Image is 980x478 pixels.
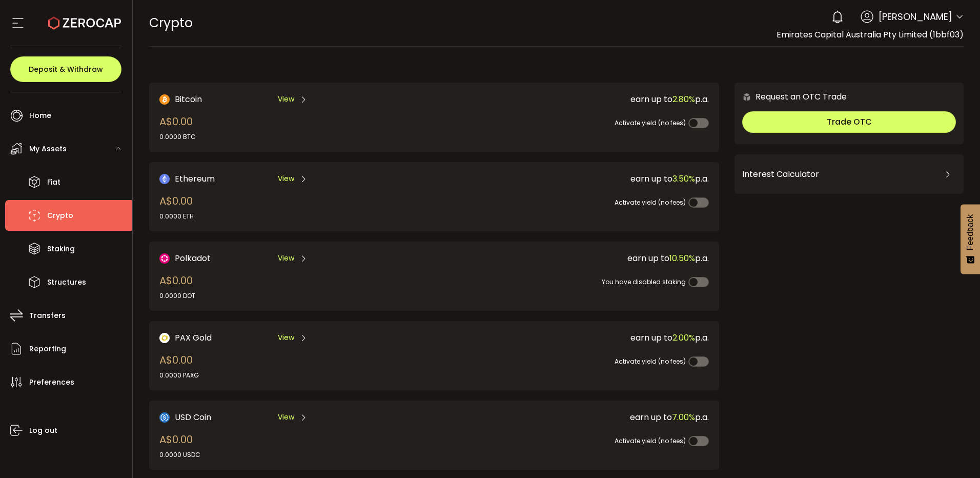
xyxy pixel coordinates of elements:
[615,118,686,127] span: Activate yield (no fees)
[427,252,709,265] div: earn up to p.a.
[427,331,709,344] div: earn up to p.a.
[159,132,196,142] div: 0.0000 BTC
[47,175,60,190] span: Fiat
[175,331,212,344] span: PAX Gold
[615,198,686,207] span: Activate yield (no fees)
[159,371,199,380] div: 0.0000 PAXG
[159,273,195,301] div: A$0.00
[427,411,709,424] div: earn up to p.a.
[615,436,686,445] span: Activate yield (no fees)
[742,111,956,133] button: Trade OTC
[615,357,686,366] span: Activate yield (no fees)
[827,116,872,128] span: Trade OTC
[672,173,695,185] span: 3.50%
[29,108,51,123] span: Home
[47,275,86,290] span: Structures
[742,162,956,187] div: Interest Calculator
[966,214,975,250] span: Feedback
[278,412,294,423] span: View
[159,174,170,184] img: Ethereum
[159,193,194,221] div: A$0.00
[149,14,193,32] span: Crypto
[427,172,709,185] div: earn up to p.a.
[669,252,695,264] span: 10.50%
[672,93,695,105] span: 2.80%
[47,242,75,256] span: Staking
[961,204,980,274] button: Feedback - Show survey
[175,172,215,185] span: Ethereum
[777,29,964,41] span: Emirates Capital Australia Pty Limited (1bbf03)
[29,423,57,438] span: Log out
[29,142,67,156] span: My Assets
[159,291,195,301] div: 0.0000 DOT
[278,173,294,184] span: View
[159,450,200,460] div: 0.0000 USDC
[29,308,66,323] span: Transfers
[742,92,751,102] img: 6nGpN7MZ9FLuBP83NiajKbTRY4UzlzQtBKtCrLLspmCkSvCZHBKvY3NxgQaT5JnOQREvtQ257bXeeSTueZfAPizblJ+Fe8JwA...
[159,212,194,221] div: 0.0000 ETH
[734,90,847,103] div: Request an OTC Trade
[602,277,686,286] span: You have disabled staking
[672,411,695,423] span: 7.00%
[159,333,170,343] img: PAX Gold
[159,253,170,264] img: DOT
[159,352,199,380] div: A$0.00
[427,93,709,106] div: earn up to p.a.
[879,10,952,24] span: [PERSON_NAME]
[10,56,121,82] button: Deposit & Withdraw
[278,253,294,264] span: View
[29,342,66,356] span: Reporting
[47,208,73,223] span: Crypto
[278,332,294,343] span: View
[159,412,170,423] img: USD Coin
[175,252,211,265] span: Polkadot
[672,332,695,344] span: 2.00%
[159,432,200,460] div: A$0.00
[29,375,74,390] span: Preferences
[929,429,980,478] iframe: Chat Widget
[278,94,294,105] span: View
[159,94,170,105] img: Bitcoin
[29,66,103,73] span: Deposit & Withdraw
[159,114,196,142] div: A$0.00
[175,93,202,106] span: Bitcoin
[175,411,211,424] span: USD Coin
